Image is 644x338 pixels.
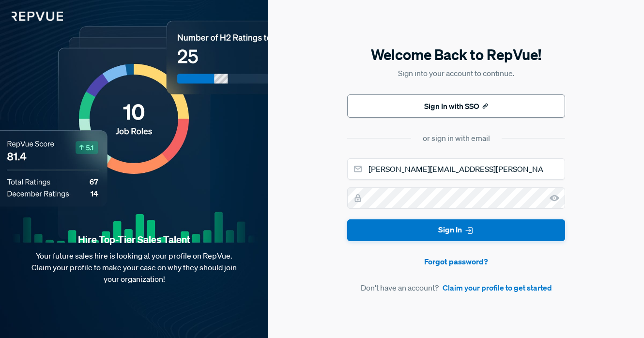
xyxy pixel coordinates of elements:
a: Claim your profile to get started [443,282,552,293]
article: Don't have an account? [347,282,565,293]
div: or sign in with email [423,132,490,144]
button: Sign In [347,219,565,241]
h5: Welcome Back to RepVue! [347,45,565,65]
a: Forgot password? [347,256,565,267]
strong: Hire Top-Tier Sales Talent [15,233,253,246]
button: Sign In with SSO [347,94,565,118]
input: Email address [347,158,565,180]
p: Sign into your account to continue. [347,67,565,79]
p: Your future sales hire is looking at your profile on RepVue. Claim your profile to make your case... [15,250,253,285]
